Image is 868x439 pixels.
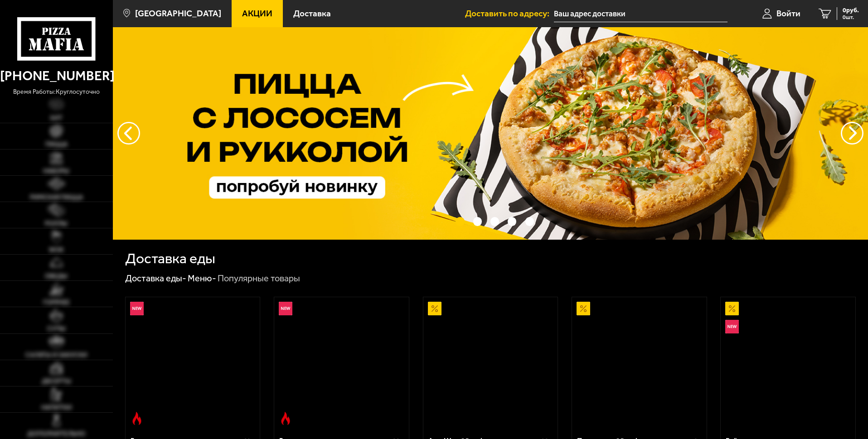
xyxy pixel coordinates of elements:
[428,302,441,315] img: Акционный
[117,122,140,145] button: следующий
[473,217,482,226] button: точки переключения
[456,217,464,226] button: точки переключения
[725,320,739,333] img: Новинка
[274,297,409,429] a: НовинкаОстрое блюдоРимская с мясным ассорти
[45,141,68,148] span: Пицца
[135,9,221,18] span: [GEOGRAPHIC_DATA]
[279,302,292,315] img: Новинка
[508,217,516,226] button: точки переключения
[776,9,800,18] span: Войти
[721,297,855,429] a: АкционныйНовинкаВсё включено
[554,5,727,22] input: Ваш адрес доставки
[843,14,859,20] span: 0 шт.
[218,273,300,285] div: Популярные товары
[49,246,64,253] span: WOK
[423,297,558,429] a: АкционныйАль-Шам 25 см (тонкое тесто)
[841,122,863,145] button: предыдущий
[125,273,186,284] a: Доставка еды-
[490,217,499,226] button: точки переключения
[42,378,71,385] span: Десерты
[465,9,554,18] span: Доставить по адресу:
[843,7,859,14] span: 0 руб.
[25,352,87,358] span: Салаты и закуски
[279,412,292,425] img: Острое блюдо
[30,194,83,201] span: Римская пицца
[242,9,272,18] span: Акции
[130,302,144,315] img: Новинка
[45,273,68,280] span: Обеды
[50,115,63,121] span: Хит
[577,302,590,315] img: Акционный
[43,168,69,174] span: Наборы
[41,404,72,411] span: Напитки
[572,297,707,429] a: АкционныйПепперони 25 см (толстое с сыром)
[525,217,534,226] button: точки переключения
[27,430,85,437] span: Дополнительно
[43,299,70,306] span: Горячее
[125,251,215,266] h1: Доставка еды
[47,325,66,332] span: Супы
[130,412,144,425] img: Острое блюдо
[293,9,331,18] span: Доставка
[725,302,739,315] img: Акционный
[45,220,68,227] span: Роллы
[126,297,260,429] a: НовинкаОстрое блюдоРимская с креветками
[188,273,216,284] a: Меню-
